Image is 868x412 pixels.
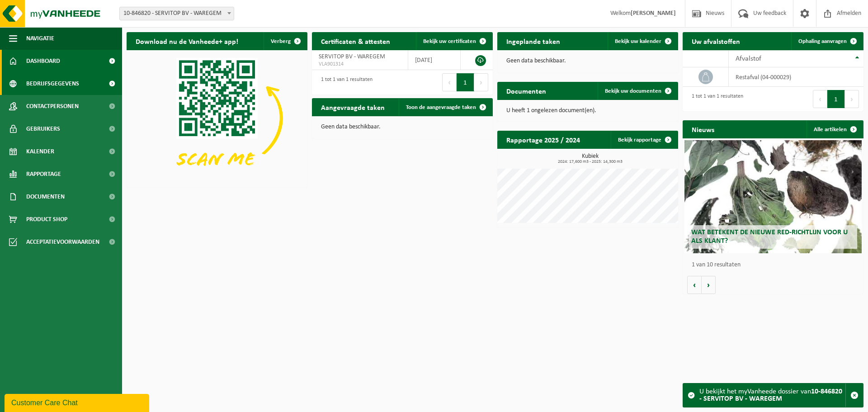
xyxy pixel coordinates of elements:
a: Toon de aangevraagde taken [399,98,492,116]
div: 1 tot 1 van 1 resultaten [316,72,373,92]
span: Bekijk uw kalender [615,38,661,44]
strong: [PERSON_NAME] [631,10,676,17]
span: Acceptatievoorwaarden [26,231,99,253]
strong: 10-846820 - SERVITOP BV - WAREGEM [699,388,842,403]
span: Navigatie [26,27,54,50]
a: Ophaling aanvragen [791,32,863,50]
span: Toon de aangevraagde taken [406,104,476,110]
h2: Uw afvalstoffen [683,32,749,50]
button: Next [474,73,488,91]
p: U heeft 1 ongelezen document(en). [506,108,669,114]
div: 1 tot 1 van 1 resultaten [687,89,743,109]
span: Bedrijfsgegevens [26,72,79,95]
span: 10-846820 - SERVITOP BV - WAREGEM [119,7,234,20]
span: Contactpersonen [26,95,79,118]
a: Bekijk uw documenten [598,82,677,100]
img: Download de VHEPlus App [127,50,307,186]
p: Geen data beschikbaar. [506,58,669,64]
div: U bekijkt het myVanheede dossier van [699,384,845,407]
span: Product Shop [26,208,67,231]
td: restafval (04-000029) [729,67,863,87]
h2: Certificaten & attesten [312,32,399,50]
a: Wat betekent de nieuwe RED-richtlijn voor u als klant? [684,140,862,253]
span: Ophaling aanvragen [798,38,847,44]
p: 1 van 10 resultaten [692,262,859,268]
span: Gebruikers [26,118,60,140]
iframe: chat widget [5,392,151,412]
p: Geen data beschikbaar. [321,124,484,130]
span: Verberg [271,38,291,44]
button: Previous [442,73,457,91]
button: 1 [457,73,474,91]
span: 10-846820 - SERVITOP BV - WAREGEM [120,7,234,20]
button: Previous [813,90,827,108]
span: 2024: 17,600 m3 - 2025: 14,300 m3 [502,160,678,164]
span: SERVITOP BV - WAREGEM [319,53,385,60]
h3: Kubiek [502,153,678,164]
h2: Rapportage 2025 / 2024 [497,131,589,148]
h2: Nieuws [683,120,723,138]
span: Rapportage [26,163,61,185]
h2: Documenten [497,82,555,99]
a: Alle artikelen [807,120,863,138]
span: Bekijk uw documenten [605,88,661,94]
button: Volgende [702,276,716,294]
span: Wat betekent de nieuwe RED-richtlijn voor u als klant? [691,229,848,245]
span: Documenten [26,185,65,208]
h2: Download nu de Vanheede+ app! [127,32,247,50]
a: Bekijk rapportage [611,131,677,149]
span: Dashboard [26,50,60,72]
a: Bekijk uw certificaten [416,32,492,50]
button: 1 [827,90,845,108]
td: [DATE] [408,50,461,70]
span: VLA901314 [319,61,401,68]
button: Vorige [687,276,702,294]
h2: Ingeplande taken [497,32,569,50]
span: Bekijk uw certificaten [423,38,476,44]
button: Verberg [264,32,307,50]
span: Afvalstof [736,55,761,62]
a: Bekijk uw kalender [608,32,677,50]
button: Next [845,90,859,108]
span: Kalender [26,140,54,163]
h2: Aangevraagde taken [312,98,394,116]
